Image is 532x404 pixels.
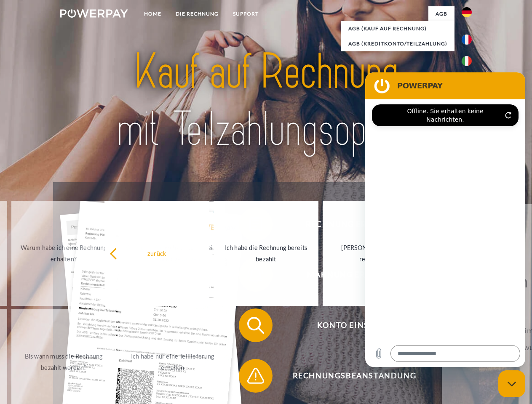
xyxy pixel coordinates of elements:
a: Home [137,6,168,21]
span: Konto einsehen [251,308,457,342]
a: AGB (Kauf auf Rechnung) [341,21,454,36]
img: logo-powerpay-white.svg [60,9,128,18]
div: Ich habe nur eine Teillieferung erhalten [125,351,220,373]
button: Konto einsehen [239,308,458,342]
iframe: Messaging-Fenster [365,72,525,367]
img: title-powerpay_de.svg [80,40,452,161]
img: qb_search.svg [245,315,266,336]
div: Warum habe ich eine Rechnung erhalten? [16,242,111,265]
a: agb [428,6,454,21]
div: zurück [110,247,204,259]
img: fr [462,35,472,45]
a: AGB (Kreditkonto/Teilzahlung) [341,36,454,51]
img: de [462,7,472,17]
iframe: Schaltfläche zum Öffnen des Messaging-Fensters; Konversation läuft [498,370,525,397]
div: Bis wann muss die Rechnung bezahlt werden? [16,351,111,373]
span: Rechnungsbeanstandung [251,359,457,393]
button: Rechnungsbeanstandung [239,359,458,393]
img: it [462,56,472,66]
img: qb_warning.svg [245,365,266,386]
a: SUPPORT [226,6,266,21]
div: [PERSON_NAME] wurde retourniert [328,242,422,265]
a: DIE RECHNUNG [168,6,226,21]
div: Ich habe die Rechnung bereits bezahlt [219,242,313,265]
